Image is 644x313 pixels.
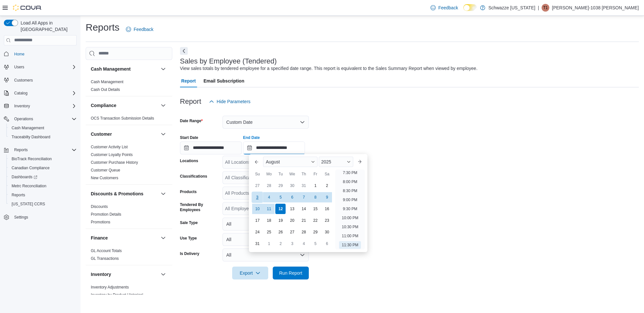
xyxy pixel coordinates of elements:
button: [US_STATE] CCRS [6,200,79,209]
button: Compliance [91,102,158,109]
button: All [223,218,309,230]
button: Hide Parameters [206,95,253,108]
span: Customer Loyalty Points [91,152,133,157]
div: day-9 [322,192,332,202]
span: August [266,159,280,164]
a: Traceabilty Dashboard [9,133,53,141]
span: OCS Transaction Submission Details [91,116,154,121]
button: Cash Management [91,66,158,72]
h3: Discounts & Promotions [91,191,143,197]
button: Inventory [159,270,167,278]
a: Reports [9,191,28,199]
div: day-6 [322,239,332,249]
a: OCS Transaction Submission Details [91,116,154,121]
span: New Customers [91,175,118,181]
a: Customer Purchase History [91,160,138,165]
div: Cash Management [86,78,172,96]
span: Home [12,50,77,58]
span: Canadian Compliance [12,165,50,171]
button: Traceabilty Dashboard [6,132,79,142]
span: Feedback [438,5,458,11]
h3: Inventory [91,271,111,278]
div: day-4 [264,192,274,202]
div: Discounts & Promotions [86,203,172,229]
span: Inventory by Product Historical [91,292,143,298]
span: Users [12,63,77,71]
span: GL Account Totals [91,248,122,253]
div: day-29 [275,181,286,191]
a: Customers [12,76,35,84]
h1: Reports [86,21,119,34]
span: Operations [14,116,33,122]
div: day-8 [310,192,320,202]
div: We [287,169,297,179]
button: Finance [159,234,167,242]
img: Cova [13,5,42,11]
div: day-6 [287,192,297,202]
span: Metrc Reconciliation [9,182,77,190]
button: Next [180,47,188,55]
button: Users [1,63,79,72]
span: Dashboards [12,174,37,180]
div: Sa [322,169,332,179]
div: day-24 [252,227,262,237]
div: day-19 [275,215,286,226]
div: day-11 [264,204,274,214]
div: day-21 [298,215,309,226]
a: BioTrack Reconciliation [9,155,54,163]
label: Use Type [180,236,197,241]
span: Canadian Compliance [9,164,77,172]
li: 9:00 PM [340,196,360,204]
span: Home [14,52,24,57]
a: Promotion Details [91,212,121,217]
a: New Customers [91,176,118,180]
div: day-10 [252,204,262,214]
span: Metrc Reconciliation [12,183,46,189]
div: Button. Open the month selector. August is currently selected. [263,157,317,167]
input: Dark Mode [463,4,477,11]
button: Metrc Reconciliation [6,181,79,191]
a: Inventory Adjustments [91,285,129,289]
span: Report [181,74,196,87]
div: day-25 [264,227,274,237]
input: Press the down key to open a popover containing a calendar. [180,142,242,154]
label: Classifications [180,174,207,179]
div: day-4 [298,239,309,249]
div: day-27 [252,181,262,191]
span: Reports [14,147,28,152]
div: day-31 [252,239,262,249]
button: Customer [159,130,167,138]
div: day-17 [252,215,262,226]
button: Finance [91,235,158,241]
span: Catalog [14,91,27,96]
h3: Sales by Employee (Tendered) [180,57,277,65]
a: Feedback [428,1,460,14]
div: day-1 [264,239,274,249]
button: Run Report [273,267,309,279]
span: Customers [12,76,77,84]
span: Inventory [12,102,77,110]
button: Inventory [12,102,33,110]
span: Export [236,267,264,279]
span: Traceabilty Dashboard [12,134,50,140]
h3: Customer [91,131,112,137]
span: Operations [12,115,77,123]
span: Settings [14,215,28,220]
div: day-5 [310,239,320,249]
div: day-1 [310,181,320,191]
span: Traceabilty Dashboard [9,133,77,141]
label: Products [180,189,197,194]
a: Customer Loyalty Points [91,152,133,157]
div: day-12 [275,204,286,214]
div: day-15 [310,204,320,214]
div: day-3 [287,239,297,249]
span: Promotions [91,220,110,225]
span: Promotion Details [91,212,121,217]
div: day-30 [322,227,332,237]
button: Canadian Compliance [6,163,79,172]
div: day-2 [322,181,332,191]
div: View sales totals by tendered employee for a specified date range. This report is equivalent to t... [180,65,478,72]
a: Settings [12,213,31,221]
a: Cash Out Details [91,87,120,92]
h3: Report [180,98,201,105]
